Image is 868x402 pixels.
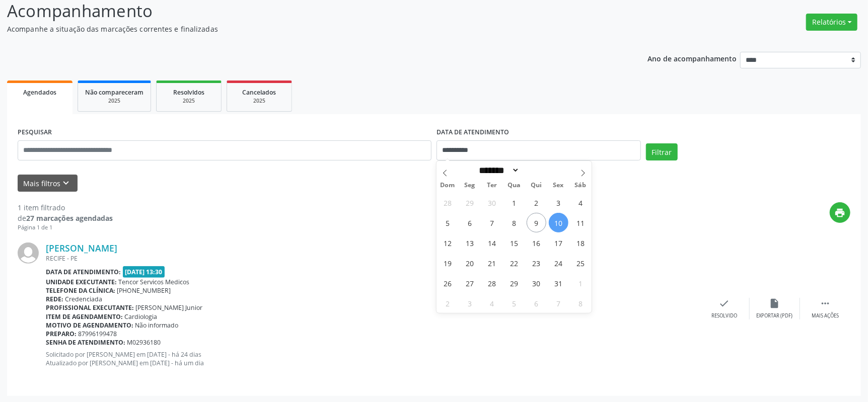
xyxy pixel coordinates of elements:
span: Seg [459,182,481,189]
span: Outubro 12, 2025 [438,233,458,253]
span: Outubro 18, 2025 [570,233,590,253]
b: Data de atendimento: [46,268,121,276]
span: Outubro 15, 2025 [504,233,524,253]
span: Outubro 7, 2025 [482,213,502,232]
i: check [719,298,730,309]
span: Não compareceram [85,88,143,97]
p: Solicitado por [PERSON_NAME] em [DATE] - há 24 dias Atualizado por [PERSON_NAME] em [DATE] - há u... [46,350,699,367]
b: Motivo de agendamento: [46,321,133,330]
b: Unidade executante: [46,278,117,286]
div: 2025 [164,97,214,105]
span: Cancelados [243,88,276,97]
b: Preparo: [46,330,77,338]
div: de [18,213,113,223]
a: [PERSON_NAME] [46,243,117,254]
p: Ano de acompanhamento [647,52,737,64]
span: Ter [481,182,503,189]
div: 2025 [85,97,143,105]
span: Novembro 3, 2025 [460,293,480,313]
span: Novembro 1, 2025 [570,273,590,293]
span: 87996199478 [79,330,117,338]
div: 1 item filtrado [18,202,113,213]
b: Rede: [46,295,63,303]
span: Não informado [135,321,179,330]
div: RECIFE - PE [46,254,699,263]
span: Dom [437,182,459,189]
i: keyboard_arrow_down [61,178,72,189]
span: Qui [525,182,547,189]
span: Outubro 10, 2025 [549,213,568,232]
strong: 27 marcações agendadas [26,213,113,223]
span: Agendados [23,88,56,97]
b: Profissional executante: [46,303,134,312]
input: Year [520,165,553,176]
button: Filtrar [646,143,678,160]
span: Outubro 22, 2025 [504,253,524,273]
span: Outubro 16, 2025 [527,233,546,253]
span: Outubro 20, 2025 [460,253,480,273]
b: Telefone da clínica: [46,286,115,295]
span: Setembro 30, 2025 [482,193,502,212]
span: Outubro 5, 2025 [438,213,458,232]
div: Mais ações [812,312,839,319]
span: Outubro 25, 2025 [570,253,590,273]
p: Acompanhe a situação das marcações correntes e finalizadas [7,24,605,34]
span: Outubro 3, 2025 [549,193,568,212]
select: Month [475,165,520,176]
button: Mais filtroskeyboard_arrow_down [18,175,78,192]
span: Outubro 14, 2025 [482,233,502,253]
span: [DATE] 13:30 [123,266,165,278]
span: Novembro 2, 2025 [438,293,458,313]
span: Outubro 27, 2025 [460,273,480,293]
span: Outubro 28, 2025 [482,273,502,293]
span: Qua [503,182,525,189]
span: M02936180 [127,338,161,347]
span: Cardiologia [125,312,158,321]
button: print [830,202,850,223]
b: Senha de atendimento: [46,338,125,347]
span: Tencor Servicos Medicos [119,278,190,286]
span: Credenciada [65,295,103,303]
span: Outubro 6, 2025 [460,213,480,232]
span: Outubro 30, 2025 [527,273,546,293]
span: Outubro 17, 2025 [549,233,568,253]
span: Outubro 23, 2025 [527,253,546,273]
img: img [18,243,39,264]
span: Outubro 13, 2025 [460,233,480,253]
button: Relatórios [806,14,857,31]
span: Outubro 31, 2025 [549,273,568,293]
i: insert_drive_file [769,298,780,309]
span: Outubro 24, 2025 [549,253,568,273]
span: Outubro 8, 2025 [504,213,524,232]
span: Resolvidos [173,88,204,97]
span: Outubro 26, 2025 [438,273,458,293]
div: 2025 [234,97,284,105]
i: print [835,207,846,218]
span: Outubro 9, 2025 [527,213,546,232]
span: Novembro 8, 2025 [570,293,590,313]
span: Outubro 11, 2025 [570,213,590,232]
i:  [820,298,831,309]
label: DATA DE ATENDIMENTO [437,125,509,140]
span: Setembro 28, 2025 [438,193,458,212]
span: Outubro 29, 2025 [504,273,524,293]
span: Sex [547,182,569,189]
span: Outubro 2, 2025 [527,193,546,212]
span: Outubro 21, 2025 [482,253,502,273]
span: Outubro 19, 2025 [438,253,458,273]
span: Outubro 1, 2025 [504,193,524,212]
span: Novembro 4, 2025 [482,293,502,313]
span: [PHONE_NUMBER] [117,286,171,295]
span: Novembro 7, 2025 [549,293,568,313]
label: PESQUISAR [18,125,52,140]
div: Exportar (PDF) [757,312,793,319]
b: Item de agendamento: [46,312,123,321]
span: Novembro 6, 2025 [527,293,546,313]
span: [PERSON_NAME] Junior [136,303,203,312]
span: Novembro 5, 2025 [504,293,524,313]
span: Outubro 4, 2025 [570,193,590,212]
div: Página 1 de 1 [18,223,113,232]
span: Setembro 29, 2025 [460,193,480,212]
div: Resolvido [711,312,737,319]
span: Sáb [569,182,592,189]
